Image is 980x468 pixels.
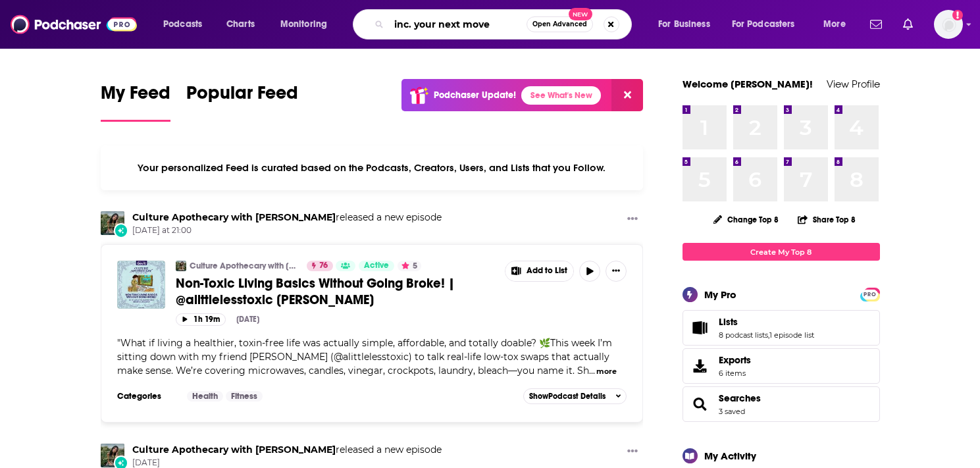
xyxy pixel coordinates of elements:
a: Show notifications dropdown [898,13,918,36]
button: Show More Button [622,444,643,460]
span: " [117,337,612,377]
button: open menu [723,14,814,35]
a: See What's New [521,86,601,105]
div: Your personalized Feed is curated based on the Podcasts, Creators, Users, and Lists that you Follow. [101,145,644,190]
span: Active [364,259,389,273]
a: Popular Feed [186,82,298,122]
span: Exports [719,354,751,366]
button: Open AdvancedNew [527,16,593,32]
img: Culture Apothecary with Alex Clark [101,211,124,235]
a: Non-Toxic Living Basics Without Going Broke! | @alittlelesstoxic [PERSON_NAME] [176,275,496,308]
a: 8 podcast lists [719,330,768,340]
span: Show Podcast Details [529,392,606,401]
input: Search podcasts, credits, & more... [389,14,527,35]
span: Non-Toxic Living Basics Without Going Broke! | @alittlelesstoxic [PERSON_NAME] [176,275,455,308]
div: My Activity [704,450,756,462]
span: My Feed [101,82,170,112]
button: Show More Button [606,261,627,282]
a: Culture Apothecary with [PERSON_NAME] [190,261,298,271]
img: Culture Apothecary with Alex Clark [176,261,186,271]
span: 76 [319,259,328,273]
span: Open Advanced [532,21,587,28]
a: 3 saved [719,407,745,416]
a: Show notifications dropdown [865,13,887,36]
svg: Add a profile image [952,10,963,20]
a: Searches [687,395,713,413]
h3: released a new episode [132,211,442,224]
a: Exports [683,348,880,384]
a: Health [187,391,223,402]
button: Change Top 8 [706,211,787,228]
button: more [596,366,617,377]
a: PRO [862,289,878,299]
a: My Feed [101,82,170,122]
span: Searches [683,386,880,422]
a: Culture Apothecary with Alex Clark [132,211,336,223]
button: 1h 19m [176,313,226,326]
span: Exports [687,357,713,375]
img: Podchaser - Follow, Share and Rate Podcasts [11,12,137,37]
span: , [768,330,769,340]
button: Show More Button [622,211,643,228]
a: View Profile [827,78,880,90]
span: Popular Feed [186,82,298,112]
span: Logged in as SolComms [934,10,963,39]
span: Lists [719,316,738,328]
button: Show profile menu [934,10,963,39]
span: 6 items [719,369,751,378]
span: Charts [226,15,255,34]
span: For Business [658,15,710,34]
div: New Episode [114,223,128,238]
a: 1 episode list [769,330,814,340]
a: Create My Top 8 [683,243,880,261]
button: open menu [271,14,344,35]
div: My Pro [704,288,736,301]
img: Culture Apothecary with Alex Clark [101,444,124,467]
a: Lists [687,319,713,337]
button: 5 [398,261,421,271]
span: More [823,15,846,34]
a: 76 [307,261,333,271]
img: Non-Toxic Living Basics Without Going Broke! | @alittlelesstoxic Shawna Holman [117,261,165,309]
a: Active [359,261,394,271]
span: New [569,8,592,20]
div: Search podcasts, credits, & more... [365,9,644,39]
a: Welcome [PERSON_NAME]! [683,78,813,90]
h3: released a new episode [132,444,442,456]
span: Lists [683,310,880,346]
a: Culture Apothecary with Alex Clark [132,444,336,455]
button: ShowPodcast Details [523,388,627,404]
button: open menu [154,14,219,35]
a: Charts [218,14,263,35]
span: Podcasts [163,15,202,34]
button: Share Top 8 [797,207,856,232]
span: For Podcasters [732,15,795,34]
a: Lists [719,316,814,328]
span: Add to List [527,266,567,276]
span: Monitoring [280,15,327,34]
button: open menu [649,14,727,35]
a: Searches [719,392,761,404]
img: User Profile [934,10,963,39]
span: What if living a healthier, toxin-free life was actually simple, affordable, and totally doable? ... [117,337,612,377]
div: [DATE] [236,315,259,324]
span: [DATE] at 21:00 [132,225,442,236]
button: Show More Button [505,261,574,281]
p: Podchaser Update! [434,90,516,101]
span: ... [589,365,595,377]
h3: Categories [117,391,176,402]
span: PRO [862,290,878,299]
button: open menu [814,14,862,35]
a: Fitness [226,391,263,402]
